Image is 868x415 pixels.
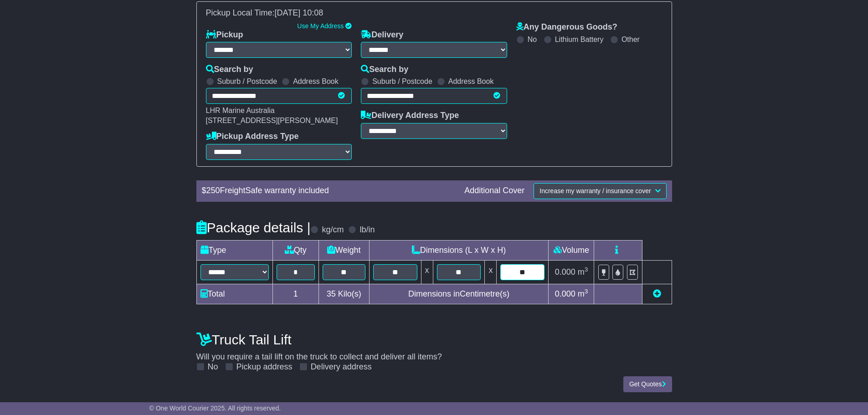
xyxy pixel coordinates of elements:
div: $ FreightSafe warranty included [197,186,460,196]
span: 250 [206,186,220,195]
button: Get Quotes [623,376,672,392]
td: Volume [549,240,594,260]
span: © One World Courier 2025. All rights reserved. [149,405,281,412]
label: Pickup Address Type [206,132,299,142]
h4: Package details | [196,220,311,235]
div: Will you require a tail lift on the truck to collect and deliver all items? [192,328,677,372]
sup: 3 [585,288,588,295]
label: kg/cm [322,225,344,235]
td: x [421,260,433,284]
div: Additional Cover [460,186,529,196]
span: [DATE] 10:08 [275,8,324,17]
label: Search by [361,65,408,75]
td: Total [196,284,272,304]
label: Suburb / Postcode [372,77,432,86]
span: Increase my warranty / insurance cover [539,187,651,195]
td: Qty [272,240,318,260]
label: Address Book [293,77,339,86]
td: Dimensions (L x W x H) [369,240,549,260]
label: Delivery [361,30,403,40]
td: Dimensions in Centimetre(s) [369,284,549,304]
td: 1 [272,284,318,304]
a: Add new item [653,289,661,298]
label: Address Book [448,77,494,86]
label: lb/in [360,225,375,235]
label: No [208,362,218,372]
span: m [578,289,588,298]
label: Suburb / Postcode [217,77,277,86]
div: Pickup Local Time: [201,8,667,18]
label: Other [621,35,640,44]
td: Weight [318,240,369,260]
span: LHR Marine Australia [206,107,275,114]
label: Delivery address [311,362,372,372]
td: x [485,260,497,284]
sup: 3 [585,266,588,273]
span: 0.000 [555,267,575,277]
label: Pickup address [236,362,293,372]
label: Delivery Address Type [361,111,459,121]
td: Type [196,240,272,260]
label: Any Dangerous Goods? [516,22,617,32]
span: m [578,267,588,277]
label: Lithium Battery [555,35,604,44]
td: Kilo(s) [318,284,369,304]
span: [STREET_ADDRESS][PERSON_NAME] [206,117,338,124]
label: No [528,35,537,44]
span: 35 [327,289,336,298]
label: Search by [206,65,253,75]
label: Pickup [206,30,243,40]
span: 0.000 [555,289,575,298]
button: Increase my warranty / insurance cover [534,183,666,199]
a: Use My Address [297,22,344,30]
h4: Truck Tail Lift [196,332,672,347]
